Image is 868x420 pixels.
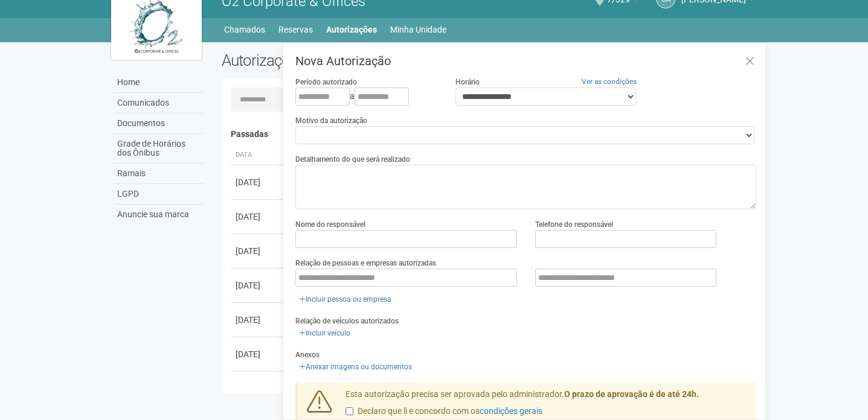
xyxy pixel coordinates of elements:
label: Telefone do responsável [535,219,613,230]
a: Ver as condições [582,77,637,86]
div: [DATE] [236,211,280,223]
h4: Passadas [231,130,748,139]
a: Autorizações [326,21,377,38]
a: Minha Unidade [390,21,446,38]
a: Incluir pessoa ou empresa [295,293,395,306]
div: [DATE] [236,245,280,257]
th: Data [231,145,285,165]
a: Chamados [224,21,265,38]
label: Nome do responsável [295,219,365,230]
label: Anexos [295,349,320,360]
label: Detalhamento do que será realizado [295,154,410,165]
label: Horário [455,77,480,87]
a: Home [114,72,204,93]
label: Relação de pessoas e empresas autorizadas [295,258,436,269]
div: [DATE] [236,176,280,188]
a: LGPD [114,184,204,205]
a: Grade de Horários dos Ônibus [114,134,204,164]
div: [DATE] [236,314,280,326]
div: [DATE] [236,383,280,395]
div: [DATE] [236,279,280,291]
h3: Nova Autorização [295,55,756,67]
a: Incluir veículo [295,326,354,340]
a: Comunicados [114,93,204,113]
a: Anexar imagens ou documentos [295,360,416,374]
label: Motivo da autorização [295,115,367,126]
label: Declaro que li e concordo com os [346,406,542,418]
a: Anuncie sua marca [114,205,204,224]
input: Declaro que li e concordo com oscondições gerais [346,407,353,415]
a: condições gerais [480,406,542,416]
h2: Autorizações [222,51,480,69]
label: Relação de veículos autorizados [295,316,399,326]
strong: O prazo de aprovação é de até 24h. [564,389,699,399]
label: Período autorizado [295,77,357,87]
div: [DATE] [236,348,280,360]
a: Documentos [114,113,204,134]
a: Reservas [278,21,313,38]
div: a [295,87,437,106]
a: Ramais [114,164,204,184]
